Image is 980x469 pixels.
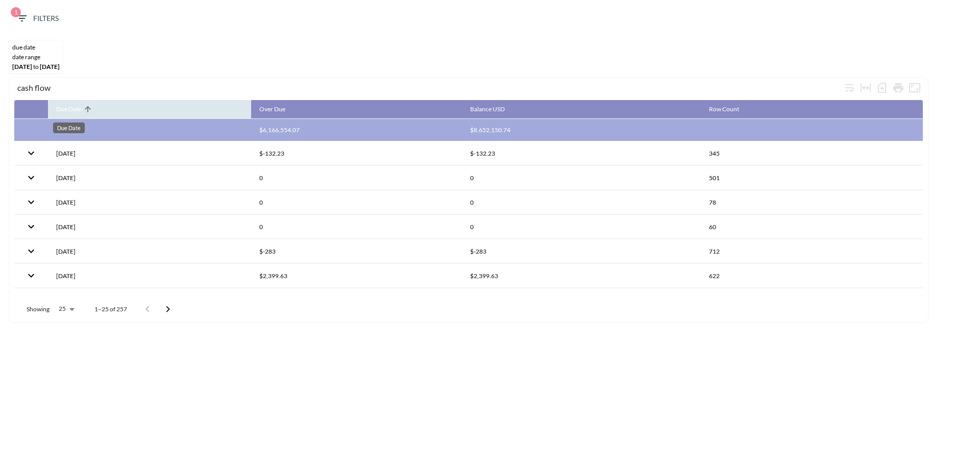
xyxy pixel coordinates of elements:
button: Go to next page [158,299,178,319]
th: 705 [701,288,923,312]
th: $2,399.63 [251,264,462,288]
th: $2,399.63 [462,264,701,288]
th: 0 [251,215,462,239]
div: Print [890,80,906,96]
th: $-132.23 [462,141,701,165]
th: 345 [701,141,923,165]
button: expand row [22,267,40,284]
span: Due Date [56,103,94,115]
th: 0 [462,288,701,312]
span: Over Due [259,103,299,115]
div: DATE RANGE [12,53,60,61]
div: Number of rows selected for download: 257 [874,80,890,96]
th: 06/01/2025 [48,264,251,288]
span: Row Count [709,103,752,115]
button: Fullscreen [906,80,923,96]
th: 03/01/2025 [48,190,251,214]
th: 501 [701,166,923,190]
th: $-283 [251,239,462,263]
th: 0 [462,166,701,190]
th: 0 [462,190,701,214]
div: Balance USD [470,103,505,115]
th: $-132.23 [251,141,462,165]
span: Balance USD [470,103,518,115]
button: expand row [22,242,40,260]
th: 01/01/2025 [48,141,251,165]
button: 1Filters [12,9,63,28]
p: Showing [27,305,50,313]
th: 712 [701,239,923,263]
div: Due Date [56,103,81,115]
th: 78 [701,190,923,214]
th: $8,652,150.74 [462,119,701,141]
th: 0 [462,215,701,239]
button: expand row [22,291,40,309]
th: $6,166,554.07 [251,119,462,141]
span: [DATE] [DATE] [12,63,60,70]
th: 02/01/2025 [48,166,251,190]
span: 1 [11,7,21,17]
th: 0 [251,288,462,312]
div: Due Date [53,122,85,133]
div: 25 [54,302,78,315]
button: expand row [22,193,40,211]
div: Toggle table layout between fixed and auto (default: auto) [857,80,874,96]
div: Wrap text [841,80,857,96]
th: 622 [701,264,923,288]
span: Filters [16,12,59,25]
div: Due Date [12,43,60,51]
th: 07/01/2025 [48,288,251,312]
button: expand row [22,144,40,162]
th: 05/01/2025 [48,239,251,263]
div: Over Due [259,103,285,115]
th: 04/01/2025 [48,215,251,239]
button: expand row [22,218,40,235]
div: cash flow [17,83,841,92]
button: expand row [22,169,40,186]
p: 1–25 of 257 [94,305,127,313]
th: $-283 [462,239,701,263]
th: 60 [701,215,923,239]
div: Row Count [709,103,739,115]
th: 0 [251,190,462,214]
span: to [33,63,39,70]
th: 0 [251,166,462,190]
